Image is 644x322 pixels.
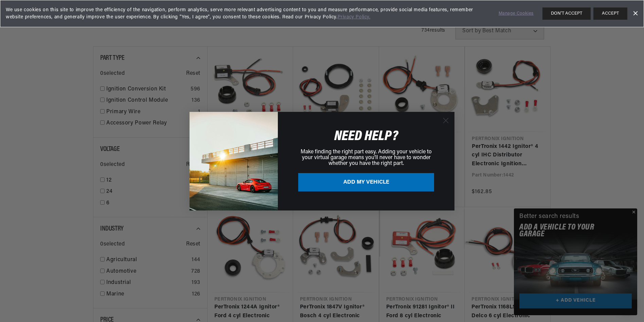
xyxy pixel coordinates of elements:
button: ADD MY VEHICLE [298,173,434,191]
a: Manage Cookies [499,10,534,17]
button: Close dialog [440,115,452,126]
a: Privacy Policy. [338,15,371,20]
span: NEED HELP? [334,129,398,144]
span: We use cookies on this site to improve the efficiency of the navigation, perform analytics, serve... [6,6,489,21]
a: Dismiss Banner [630,9,640,19]
button: ACCEPT [593,7,627,20]
span: Make finding the right part easy. Adding your vehicle to your virtual garage means you’ll never h... [301,149,432,166]
button: DON'T ACCEPT [542,7,591,20]
img: 7806a540-af2c-4fc0-839c-b74cd0e5a2a0.jpeg [190,112,278,210]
